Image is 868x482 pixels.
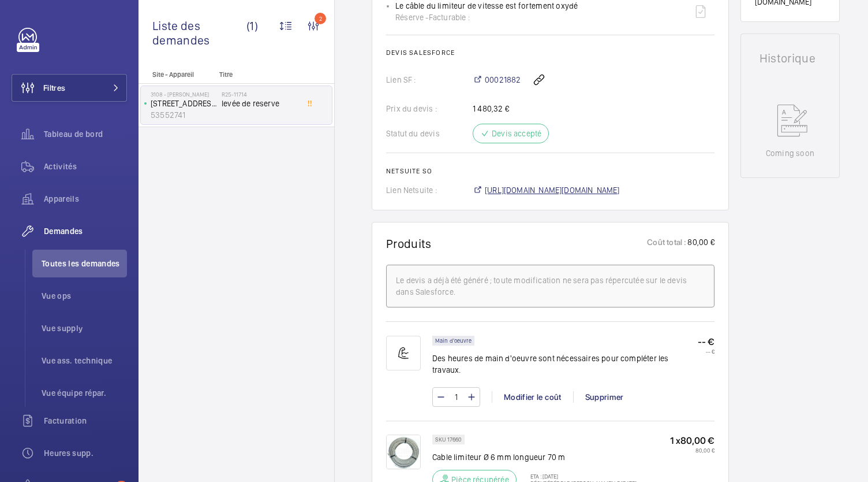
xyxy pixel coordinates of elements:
a: [URL][DOMAIN_NAME][DOMAIN_NAME] [473,184,620,196]
p: SKU 17660 [435,437,462,442]
span: Toutes les demandes [42,258,127,269]
p: 1 x 80,00 € [670,435,714,447]
p: Main d'oeuvre [435,339,472,343]
p: 80,00 € [670,447,714,454]
a: 00021882 [473,74,521,86]
p: -- € [698,348,714,355]
h2: Devis Salesforce [386,49,714,57]
span: Filtres [43,82,65,94]
span: Tableau de bord [44,128,127,140]
p: Cable limiteur Ø 6 mm longueur 70 m [432,451,637,463]
div: Le devis a déjà été généré ; toute modification ne sera pas répercutée sur le devis dans Salesforce. [396,275,705,298]
p: Titre [219,71,295,79]
p: 53552741 [151,109,217,121]
span: Appareils [44,193,127,205]
p: -- € [698,336,714,348]
img: g2QQ9pvd6kPwccTwC6yIhHCPoWCy2US028Hret7s_h8thHEo.png [386,435,421,469]
div: Supprimer [573,391,635,403]
p: Des heures de main d'oeuvre sont nécessaires pour compléter les travaux. [432,353,698,376]
span: Facturable : [429,12,470,23]
h2: R25-11714 [222,91,298,98]
span: Heures supp. [44,447,127,459]
span: Activités [44,161,127,172]
p: Coming soon [766,147,814,159]
p: Coût total : [647,236,686,251]
h2: Netsuite SO [386,167,714,175]
span: [URL][DOMAIN_NAME][DOMAIN_NAME] [485,184,620,196]
button: Filtres [12,74,127,102]
span: Facturation [44,415,127,427]
p: [STREET_ADDRESS] [151,98,217,109]
h1: Produits [386,236,432,251]
span: levée de reserve [222,98,298,109]
p: 3108 - [PERSON_NAME] [151,91,217,98]
h1: Historique [759,53,821,64]
div: Modifier le coût [492,391,573,403]
span: Vue ass. technique [42,355,127,366]
span: Réserve - [395,12,429,23]
span: Liste des demandes [152,18,246,47]
p: 80,00 € [686,236,714,251]
span: Vue équipe répar. [42,387,127,399]
span: Demandes [44,225,127,237]
p: Site - Appareil [139,71,215,79]
span: Vue ops [42,290,127,302]
span: 00021882 [485,74,521,86]
p: ETA : [DATE] [523,473,637,480]
span: Vue supply [42,322,127,334]
img: muscle-sm.svg [386,336,421,370]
